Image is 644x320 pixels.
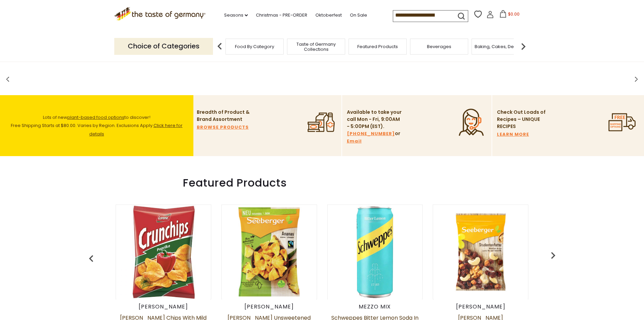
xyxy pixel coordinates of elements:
[546,249,560,262] img: previous arrow
[289,42,343,52] a: Taste of Germany Collections
[197,109,253,123] p: Breadth of Product & Brand Assortment
[517,40,530,53] img: next arrow
[224,12,248,19] a: Seasons
[427,44,451,49] a: Beverages
[497,131,529,138] a: LEARN MORE
[315,12,342,19] a: Oktoberfest
[116,303,211,310] div: [PERSON_NAME]
[235,44,274,49] a: Food By Category
[347,137,362,145] a: Email
[328,205,422,299] img: Schweppes Bitter Lemon Soda in Can, 11.2 oz
[495,10,524,20] button: $0.00
[67,114,124,121] a: plant-based food options
[347,109,403,145] p: Available to take your call Mon - Fri, 9:00AM - 5:00PM (EST). or
[497,109,546,130] p: Check Out Loads of Recipes – UNIQUE RECIPES
[433,303,528,310] div: [PERSON_NAME]
[213,40,226,53] img: previous arrow
[475,44,527,49] a: Baking, Cakes, Desserts
[350,12,367,19] a: On Sale
[114,38,213,55] p: Choice of Categories
[85,252,98,265] img: previous arrow
[357,44,398,49] a: Featured Products
[508,11,520,17] span: $0.00
[347,130,395,137] a: [PHONE_NUMBER]
[221,303,317,310] div: [PERSON_NAME]
[11,114,183,137] span: Lots of new to discover! Free Shipping Starts at $80.00. Varies by Region. Exclusions Apply.
[116,205,210,299] img: Lorenz Crunch Chips with Mild Paprika in Bag 5.3 oz - DEAL
[327,303,423,310] div: Mezzo Mix
[256,12,307,19] a: Christmas - PRE-ORDER
[197,124,249,131] a: BROWSE PRODUCTS
[434,205,528,299] img: Seeberger
[222,205,316,299] img: Seeberger Unsweetened Pineapple Chips, Natural Fruit Snack, 200g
